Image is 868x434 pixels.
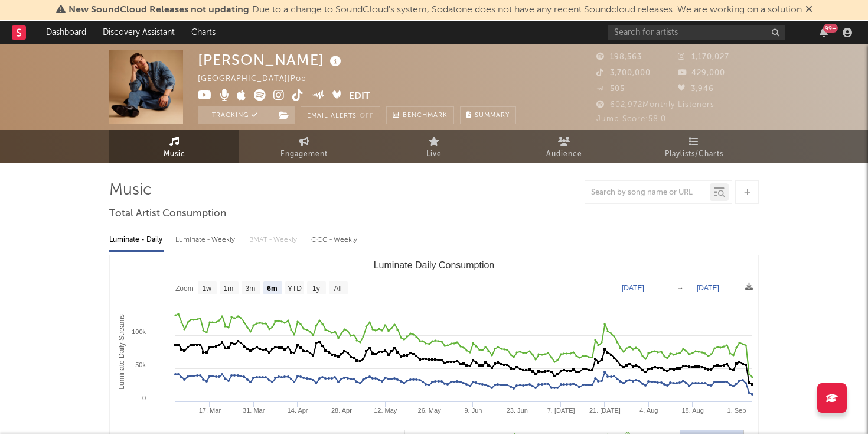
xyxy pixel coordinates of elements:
text: 26. May [418,407,442,414]
span: Benchmark [403,109,448,123]
a: Music [109,130,239,163]
div: 99 + [823,24,838,33]
span: 1,170,027 [678,53,729,61]
a: Live [369,130,499,163]
button: Summary [460,106,516,124]
a: Charts [183,21,224,44]
text: Luminate Daily Consumption [374,260,495,270]
text: 1. Sep [727,407,746,414]
text: YTD [288,284,302,293]
div: [GEOGRAPHIC_DATA] | Pop [198,72,320,86]
text: 100k [132,328,146,335]
a: Engagement [239,130,369,163]
span: Summary [475,112,510,119]
span: Dismiss [805,5,812,15]
input: Search for artists [608,25,785,40]
text: 1w [203,284,212,293]
input: Search by song name or URL [585,188,710,197]
span: Music [164,147,185,161]
text: 9. Jun [464,407,482,414]
span: : Due to a change to SoundCloud's system, Sodatone does not have any recent Soundcloud releases. ... [68,5,802,15]
em: Off [360,113,374,119]
div: OCC - Weekly [311,230,358,250]
text: 7. [DATE] [547,407,575,414]
text: → [677,284,684,292]
span: Total Artist Consumption [109,207,226,221]
button: 99+ [820,28,828,37]
text: 23. Jun [507,407,528,414]
text: 1y [312,284,320,293]
span: Jump Score: 58.0 [596,115,666,123]
text: 21. [DATE] [589,407,621,414]
button: Tracking [198,106,272,124]
button: Email AlertsOff [301,106,380,124]
span: 198,563 [596,53,642,61]
span: Audience [546,147,582,161]
text: Luminate Daily Streams [118,314,126,389]
span: Engagement [280,147,328,161]
text: 14. Apr [288,407,308,414]
span: 505 [596,85,625,93]
span: New SoundCloud Releases not updating [68,5,249,15]
text: 4. Aug [639,407,658,414]
text: 6m [267,284,277,293]
text: [DATE] [697,284,719,292]
a: Playlists/Charts [629,130,759,163]
span: Playlists/Charts [665,147,723,161]
text: Zoom [175,284,194,293]
div: Luminate - Weekly [175,230,237,250]
a: Discovery Assistant [94,21,183,44]
text: 3m [246,284,256,293]
text: All [334,284,341,293]
span: Live [426,147,442,161]
a: Dashboard [38,21,94,44]
text: [DATE] [622,284,644,292]
text: 1m [224,284,234,293]
span: 3,700,000 [596,69,651,77]
text: 0 [142,394,146,401]
text: 31. Mar [243,407,265,414]
span: 3,946 [678,85,714,93]
text: 18. Aug [681,407,703,414]
a: Audience [499,130,629,163]
div: [PERSON_NAME] [198,50,344,70]
text: 12. May [374,407,397,414]
text: 17. Mar [199,407,221,414]
span: 429,000 [678,69,725,77]
button: Edit [349,89,370,104]
div: Luminate - Daily [109,230,164,250]
text: 28. Apr [331,407,352,414]
a: Benchmark [386,106,454,124]
span: 602,972 Monthly Listeners [596,101,714,109]
text: 50k [135,361,146,368]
